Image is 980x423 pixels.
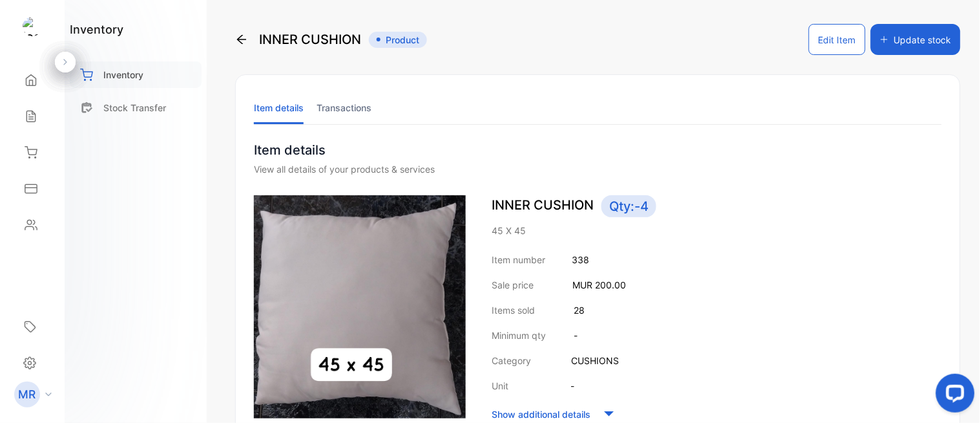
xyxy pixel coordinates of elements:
[254,195,466,418] img: item
[570,379,574,393] p: -
[571,354,619,367] p: CUSHIONS
[254,140,942,160] p: Item details
[19,386,36,403] p: MR
[926,369,980,423] iframe: LiveChat chat widget
[572,279,626,290] span: MUR 200.00
[369,32,427,48] span: Product
[70,61,202,88] a: Inventory
[254,91,304,124] li: Item details
[492,379,508,393] p: Unit
[23,17,42,36] img: logo
[70,94,202,121] a: Stock Transfer
[492,278,534,292] p: Sale price
[70,21,123,38] h1: inventory
[871,24,961,55] button: Update stock
[601,195,656,217] span: Qty: -4
[317,91,371,124] li: Transactions
[492,253,545,266] p: Item number
[492,329,546,342] p: Minimum qty
[492,195,942,217] p: INNER CUSHION
[103,68,143,81] p: Inventory
[254,162,942,176] div: View all details of your products & services
[235,24,427,55] div: INNER CUSHION
[492,224,942,237] p: 45 X 45
[492,407,590,421] p: Show additional details
[572,253,589,266] p: 338
[103,101,166,114] p: Stock Transfer
[809,24,866,55] button: Edit Item
[492,354,531,367] p: Category
[574,329,578,342] p: -
[492,303,535,317] p: Items sold
[574,303,585,317] p: 28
